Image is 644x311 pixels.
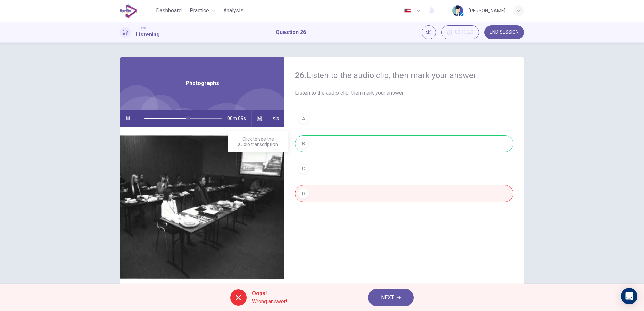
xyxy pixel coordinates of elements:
span: TOEIC® [136,26,146,31]
button: Practice [187,5,218,17]
img: Photographs [120,127,284,290]
span: Analysis [223,7,244,15]
img: Profile picture [452,5,463,16]
img: en [403,8,412,13]
div: Hide [441,25,479,39]
div: Mute [422,25,436,39]
strong: 26. [295,71,307,80]
button: Dashboard [153,5,184,17]
img: EduSynch logo [120,4,138,18]
h1: Listening [136,31,160,39]
button: END SESSION [484,25,524,39]
button: Click to see the audio transcription [254,110,265,127]
button: Analysis [221,5,246,17]
div: Open Intercom Messenger [621,288,637,304]
div: [PERSON_NAME] [469,7,505,15]
span: Oops! [252,289,287,298]
span: Wrong answer! [252,298,287,306]
span: 00:13:20 [455,30,473,35]
span: Photographs [186,79,219,88]
span: NEXT [381,293,394,302]
a: EduSynch logo [120,4,153,18]
span: 00m 09s [227,110,251,127]
span: Listen to the audio clip, then mark your answer. [295,89,513,97]
span: END SESSION [490,30,519,35]
div: Click to see the audio transcription [228,131,288,152]
button: NEXT [368,289,414,306]
h1: Question 26 [276,28,306,36]
span: Dashboard [156,7,182,15]
button: 00:13:20 [441,25,479,39]
h4: Listen to the audio clip, then mark your answer. [295,70,513,81]
span: Practice [190,7,209,15]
